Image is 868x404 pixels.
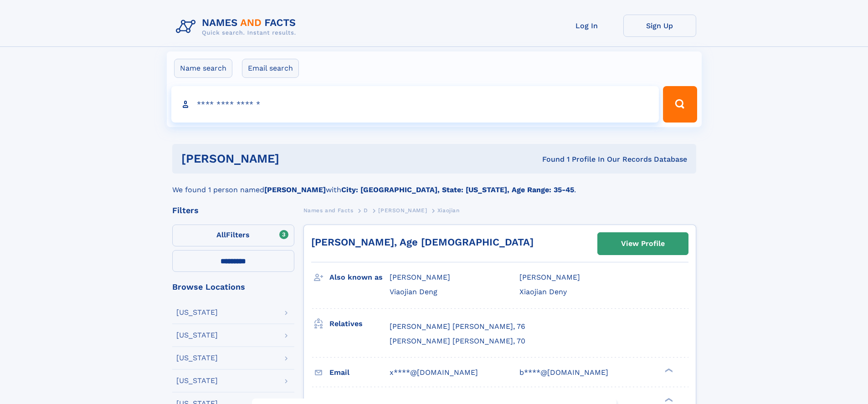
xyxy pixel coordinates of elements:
div: [US_STATE] [176,377,218,384]
img: Logo Names and Facts [172,15,303,39]
b: City: [GEOGRAPHIC_DATA], State: [US_STATE], Age Range: 35-45 [341,185,574,194]
a: Sign Up [623,15,696,37]
h3: Relatives [329,316,390,332]
div: [US_STATE] [176,332,218,339]
h1: [PERSON_NAME] [181,153,411,164]
span: [PERSON_NAME] [378,207,427,214]
a: [PERSON_NAME] [378,205,427,216]
a: Names and Facts [303,205,354,216]
div: ❯ [663,397,673,403]
label: Email search [242,59,299,78]
div: Found 1 Profile In Our Records Database [411,154,687,164]
span: [PERSON_NAME] [390,273,450,281]
div: View Profile [621,233,665,254]
div: [US_STATE] [176,309,218,316]
h3: Also known as [329,270,390,285]
div: We found 1 person named with . [172,174,696,195]
div: ❯ [663,367,673,373]
span: Xiaojian [437,207,460,214]
a: D [364,205,368,216]
a: View Profile [598,233,688,255]
span: All [216,230,226,239]
span: D [364,207,368,214]
button: Search Button [663,86,697,123]
div: [US_STATE] [176,354,218,362]
h3: Email [329,365,390,380]
a: [PERSON_NAME] [PERSON_NAME], 70 [390,336,525,346]
span: [PERSON_NAME] [519,273,580,281]
label: Filters [172,225,294,246]
label: Name search [174,59,232,78]
div: Filters [172,206,294,215]
span: Viaojian Deng [390,287,437,296]
span: Xiaojian Deny [519,287,567,296]
b: [PERSON_NAME] [264,185,326,194]
div: Browse Locations [172,283,294,291]
a: [PERSON_NAME], Age [DEMOGRAPHIC_DATA] [311,236,534,248]
input: search input [171,86,659,123]
a: [PERSON_NAME] [PERSON_NAME], 76 [390,322,525,332]
a: Log In [550,15,623,37]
